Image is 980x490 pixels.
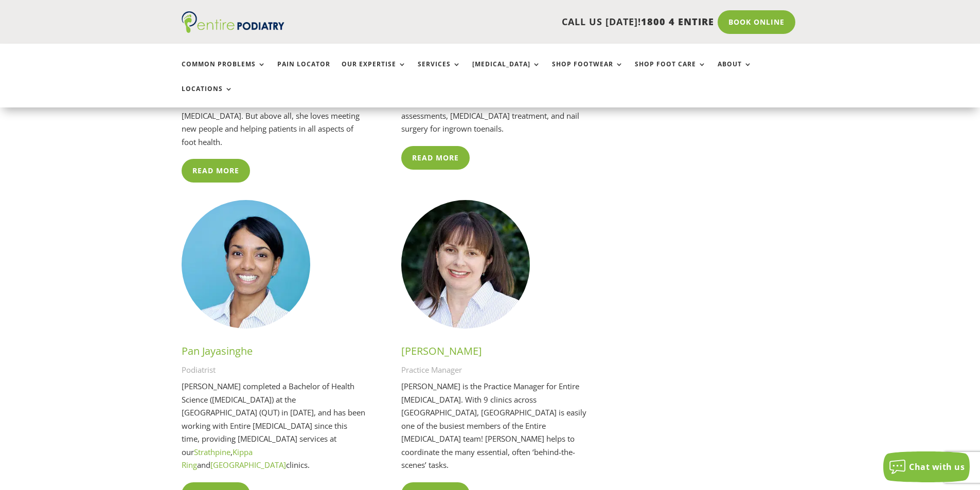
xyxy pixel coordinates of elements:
[182,11,284,33] img: logo (1)
[182,344,367,364] h3: Pan Jayasinghe
[718,10,795,34] a: Book Online
[324,15,714,29] p: CALL US [DATE]!
[401,344,587,364] h3: [PERSON_NAME]
[552,61,623,83] a: Shop Footwear
[635,61,706,83] a: Shop Foot Care
[342,61,406,83] a: Our Expertise
[472,61,541,83] a: [MEDICAL_DATA]
[182,25,284,35] a: Entire Podiatry
[718,61,752,83] a: About
[641,15,714,28] span: 1800 4 ENTIRE
[210,460,286,470] a: [GEOGRAPHIC_DATA]
[182,85,233,107] a: Locations
[401,364,587,380] p: Practice Manager
[277,61,330,83] a: Pain Locator
[182,364,367,380] p: Podiatrist
[401,146,470,170] a: Read More
[182,380,367,472] p: [PERSON_NAME] completed a Bachelor of Health Science ([MEDICAL_DATA]) at the [GEOGRAPHIC_DATA] (Q...
[401,200,530,329] img: Anike Hope
[401,380,587,472] p: [PERSON_NAME] is the Practice Manager for Entire [MEDICAL_DATA]. With 9 clinics across [GEOGRAPHI...
[182,159,250,183] a: Read More
[909,461,965,473] span: Chat with us
[182,61,266,83] a: Common Problems
[182,200,310,329] img: Pan Jayasinghe
[418,61,461,83] a: Services
[194,447,230,457] a: Strathpine
[883,451,970,482] button: Chat with us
